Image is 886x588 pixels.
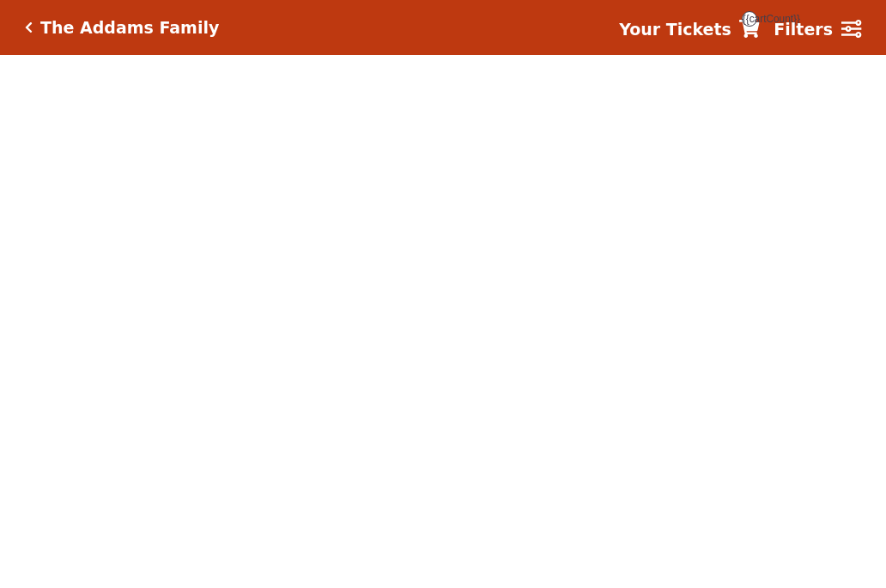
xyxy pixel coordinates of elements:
h5: The Addams Family [40,18,219,38]
span: {{cartCount}} [742,11,757,27]
strong: Filters [774,20,833,39]
a: Your Tickets {{cartCount}} [619,17,760,42]
strong: Your Tickets [619,20,731,39]
a: Filters [774,17,861,42]
a: Click here to go back to filters [25,21,33,33]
